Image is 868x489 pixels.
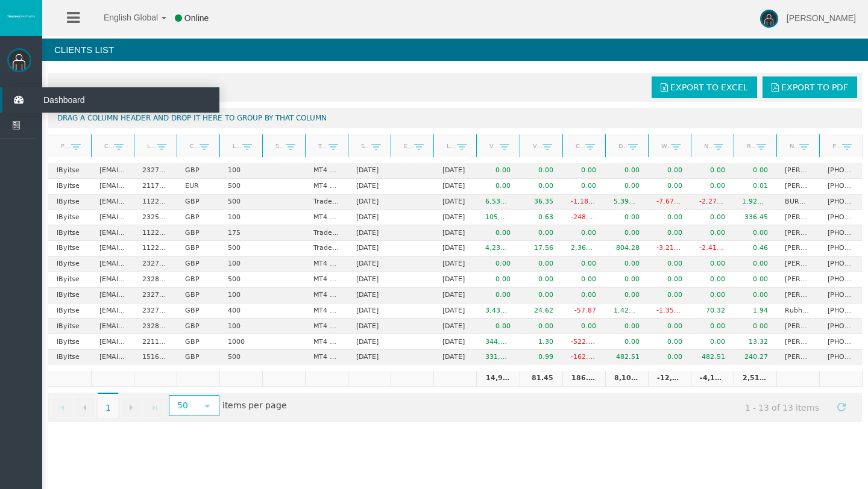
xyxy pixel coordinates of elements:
[476,195,519,210] td: 6,535,958.65
[652,76,757,98] a: Export to Excel
[98,393,118,418] span: 1
[177,272,219,288] td: GBP
[734,210,776,226] td: 336.45
[691,319,734,334] td: 0.00
[476,163,519,179] td: 0.00
[48,304,91,319] td: IByitse
[433,350,476,365] td: [DATE]
[520,304,562,319] td: 24.62
[433,288,476,304] td: [DATE]
[348,350,391,365] td: [DATE]
[734,272,776,288] td: 0.00
[520,319,562,334] td: 0.00
[734,334,776,350] td: 13.32
[348,225,391,241] td: [DATE]
[691,350,734,365] td: 482.51
[91,257,134,272] td: [EMAIL_ADDRESS][DOMAIN_NAME]
[177,179,219,195] td: EUR
[305,334,348,350] td: MT4 LiveFixedSpreadAccount
[734,319,776,334] td: 0.00
[305,319,348,334] td: MT4 LiveFloatingSpreadAccount
[776,179,819,195] td: [PERSON_NAME]
[219,225,262,241] td: 175
[648,350,691,365] td: 0.00
[776,163,819,179] td: [PERSON_NAME]
[219,288,262,304] td: 100
[776,210,819,226] td: [PERSON_NAME]
[219,241,262,257] td: 500
[691,371,734,387] td: -4,137.22
[48,350,91,365] td: IByitse
[562,241,605,257] td: 2,363.28
[819,257,862,272] td: [PHONE_NUMBER]
[134,210,177,226] td: 23256878
[562,225,605,241] td: 0.00
[48,179,91,195] td: IByitse
[520,163,562,179] td: 0.00
[734,288,776,304] td: 0.00
[819,334,862,350] td: [PHONE_NUMBER]
[476,257,519,272] td: 0.00
[305,257,348,272] td: MT4 LiveFloatingSpreadAccount
[691,272,734,288] td: 0.00
[219,257,262,272] td: 100
[482,138,500,154] a: Volume
[520,195,562,210] td: 36.35
[134,225,177,241] td: 11221391
[520,350,562,365] td: 0.99
[670,83,748,92] span: Export to Excel
[51,396,73,418] a: Go to the first page
[691,304,734,319] td: 70.32
[305,179,348,195] td: MT4 LiveFloatingSpreadAccount
[305,350,348,365] td: MT4 LiveFloatingSpreadAccount
[476,350,519,365] td: 331,896.63
[225,138,243,154] a: Leverage
[120,396,142,418] a: Go to the next page
[476,334,519,350] td: 344,379.72
[520,371,562,387] td: 81.45
[520,179,562,195] td: 0.00
[691,257,734,272] td: 0.00
[825,138,842,154] a: Phone
[476,225,519,241] td: 0.00
[520,241,562,257] td: 17.56
[763,76,857,98] a: Export to PDF
[525,138,542,154] a: Volume lots
[48,257,91,272] td: IByitse
[96,138,114,154] a: Client
[91,304,134,319] td: [EMAIL_ADDRESS][DOMAIN_NAME]
[691,288,734,304] td: 0.00
[476,241,519,257] td: 4,239,371.68
[648,257,691,272] td: 0.00
[691,163,734,179] td: 0.00
[34,87,153,113] span: Dashboard
[183,138,200,154] a: Currency
[57,403,67,413] span: Go to the first page
[776,225,819,241] td: [PERSON_NAME]
[348,195,391,210] td: [DATE]
[74,396,96,418] a: Go to the previous page
[219,163,262,179] td: 100
[605,257,648,272] td: 0.00
[476,288,519,304] td: 0.00
[134,163,177,179] td: 23279489
[48,163,91,179] td: IByitse
[782,138,799,154] a: Name
[433,319,476,334] td: [DATE]
[653,138,671,154] a: Withdrawals
[605,371,648,387] td: 8,106.30
[48,334,91,350] td: IByitse
[648,288,691,304] td: 0.00
[562,272,605,288] td: 0.00
[134,334,177,350] td: 22116136
[691,241,734,257] td: -2,413.33
[605,350,648,365] td: 482.51
[696,138,714,154] a: Net deposits
[819,272,862,288] td: [PHONE_NUMBER]
[433,241,476,257] td: [DATE]
[734,396,831,419] span: 1 - 13 of 13 items
[691,179,734,195] td: 0.00
[520,288,562,304] td: 0.00
[520,257,562,272] td: 0.00
[819,195,862,210] td: [PHONE_NUMBER]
